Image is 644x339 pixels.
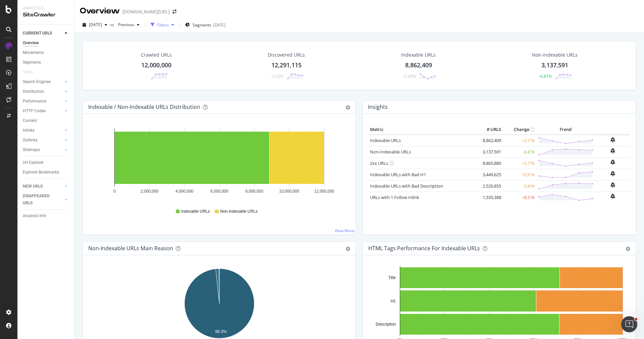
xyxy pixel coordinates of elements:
[476,169,503,180] td: 3,449,625
[115,22,134,27] span: Previous
[23,117,37,124] div: Content
[182,19,228,30] button: Segments[DATE]
[23,98,46,105] div: Performance
[23,146,40,153] div: Sitemaps
[23,69,40,76] a: Visits
[210,189,228,194] text: 6,000,000
[476,135,503,146] td: 8,862,409
[610,194,615,199] div: bell-plus
[115,19,142,30] button: Previous
[503,192,536,203] td: +8.5 %
[23,146,63,153] a: Sitemaps
[610,182,615,188] div: bell-plus
[368,103,388,112] h4: Insights
[335,228,355,233] a: View More
[541,61,568,70] div: 3,137,591
[80,19,110,30] button: [DATE]
[245,189,263,194] text: 8,000,000
[368,125,476,135] th: Metric
[23,40,69,47] a: Overview
[370,149,411,155] a: Non-Indexable URLs
[141,52,172,58] div: Crawled URLs
[23,49,69,56] a: Movements
[503,157,536,169] td: +2.7 %
[503,125,536,135] th: Change
[23,59,69,66] a: Segments
[122,8,170,15] div: [DOMAIN_NAME][URL]
[175,189,194,194] text: 4,000,000
[610,159,615,165] div: bell-plus
[23,69,33,76] div: Visits
[23,183,63,190] a: NEW URLS
[88,125,351,202] svg: A chart.
[388,275,396,280] text: Title
[503,180,536,192] td: -2.4 %
[88,104,200,110] div: Indexable / Non-Indexable URLs Distribution
[476,125,503,135] th: # URLS
[80,5,120,17] div: Overview
[476,180,503,192] td: 2,520,855
[89,22,102,27] span: 2025 Aug. 29th
[88,245,173,252] div: Non-Indexable URLs Main Reason
[610,148,615,153] div: bell-plus
[148,19,177,30] button: Filters
[23,137,38,144] div: Outlinks
[539,73,552,79] div: -6.81%
[157,22,169,28] div: Filters
[110,22,115,27] span: vs
[370,194,419,200] a: URLs with 1 Follow Inlink
[23,127,35,134] div: Inlinks
[193,22,211,28] span: Segments
[345,105,350,110] div: gear
[610,171,615,176] div: bell-plus
[23,193,57,207] div: DISAPPEARED URLS
[268,52,305,58] div: Discovered URLs
[23,212,46,219] div: Analysis Info
[23,98,63,105] a: Performance
[621,316,637,332] iframe: Intercom live chat
[23,212,69,219] a: Analysis Info
[345,247,350,251] div: gear
[23,88,63,95] a: Distribution
[141,189,159,194] text: 2,000,000
[368,245,480,252] div: HTML Tags Performance for Indexable URLs
[23,108,46,115] div: HTTP Codes
[401,52,436,58] div: Indexable URLs
[503,146,536,157] td: -6.8 %
[23,78,51,85] div: Search Engines
[279,189,299,194] text: 10,000,000
[376,322,396,327] text: Description
[113,189,116,194] text: 0
[476,192,503,203] td: 1,535,388
[370,172,426,178] a: Indexable URLs with Bad H1
[405,61,432,70] div: 8,862,409
[141,61,171,70] div: 12,000,000
[370,137,401,143] a: Indexable URLs
[536,125,595,135] th: Trend
[23,159,44,166] div: Url Explorer
[23,169,59,176] div: Explorer Bookmarks
[172,9,176,14] div: arrow-right-arrow-left
[23,30,63,37] a: CURRENT URLS
[23,169,69,176] a: Explorer Bookmarks
[23,59,41,66] div: Segments
[476,157,503,169] td: 8,865,880
[503,135,536,146] td: +2.7 %
[626,247,630,251] div: gear
[271,61,302,70] div: 12,291,115
[23,30,52,37] div: CURRENT URLS
[23,127,63,134] a: Inlinks
[23,117,69,124] a: Content
[146,73,148,79] div: -
[271,73,283,79] div: -3.22%
[215,329,226,334] text: 98.3%
[23,11,69,19] div: SiteCrawler
[476,146,503,157] td: 3,137,591
[213,22,225,28] div: [DATE]
[503,169,536,180] td: +2.9 %
[23,78,63,85] a: Search Engines
[23,183,43,190] div: NEW URLS
[23,40,39,47] div: Overview
[23,193,63,207] a: DISAPPEARED URLS
[370,183,443,189] a: Indexable URLs with Bad Description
